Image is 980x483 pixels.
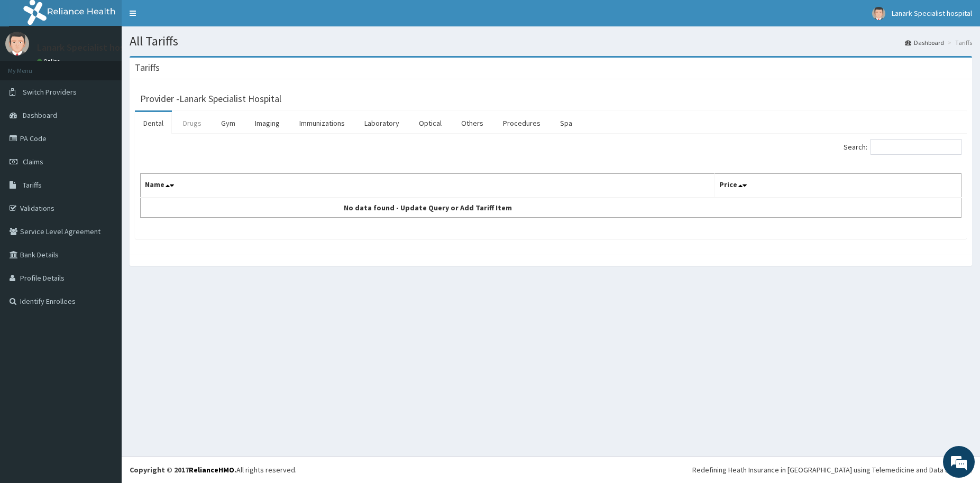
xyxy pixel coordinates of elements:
[189,465,234,475] a: RelianceHMO
[23,110,57,120] span: Dashboard
[871,139,961,155] input: Search:
[23,180,42,190] span: Tariffs
[213,112,244,134] a: Gym
[494,112,549,134] a: Procedures
[135,63,160,72] h3: Tariffs
[37,58,62,65] a: Online
[141,174,715,198] th: Name
[130,465,236,475] strong: Copyright © 2017 .
[844,139,961,155] label: Search:
[175,112,210,134] a: Drugs
[130,34,972,48] h1: All Tariffs
[356,112,408,134] a: Laboratory
[141,198,715,218] td: No data found - Update Query or Add Tariff Item
[291,112,353,134] a: Immunizations
[37,43,143,52] p: Lanark Specialist hospital
[945,38,972,47] li: Tariffs
[715,174,961,198] th: Price
[552,112,581,134] a: Spa
[246,112,288,134] a: Imaging
[23,157,43,166] span: Claims
[23,87,77,97] span: Switch Providers
[453,112,492,134] a: Others
[135,112,172,134] a: Dental
[410,112,450,134] a: Optical
[140,94,281,104] h3: Provider - Lanark Specialist Hospital
[692,465,972,475] div: Redefining Heath Insurance in [GEOGRAPHIC_DATA] using Telemedicine and Data Science!
[5,32,29,55] img: User Image
[892,8,972,18] span: Lanark Specialist hospital
[872,7,885,20] img: User Image
[122,456,980,483] footer: All rights reserved.
[905,38,944,47] a: Dashboard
